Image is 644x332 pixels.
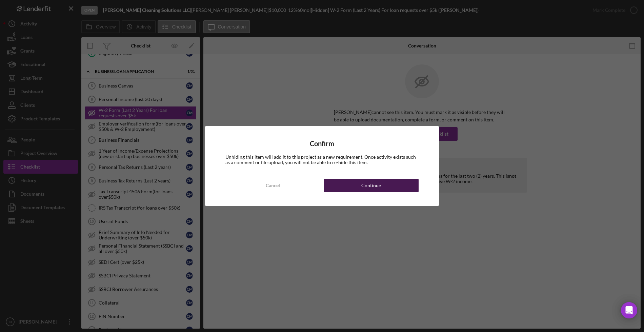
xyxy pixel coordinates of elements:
[324,179,419,192] button: Continue
[621,302,637,318] div: Open Intercom Messenger
[225,179,320,192] button: Cancel
[361,179,381,192] div: Continue
[225,154,419,165] div: Unhiding this item will add it to this project as a new requirement. Once activity exists such as...
[266,179,280,192] div: Cancel
[225,140,419,148] h4: Confirm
